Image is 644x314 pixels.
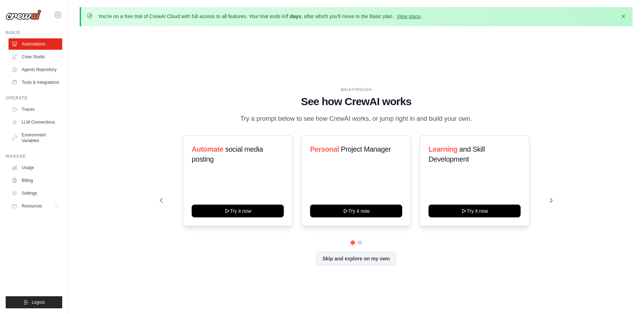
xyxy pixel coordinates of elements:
[429,205,521,217] button: Try it now
[341,145,391,153] span: Project Manager
[192,145,223,153] span: Automate
[6,296,62,308] button: Logout
[9,51,62,63] a: Crew Studio
[9,175,62,186] a: Billing
[6,10,41,20] img: Logo
[429,145,457,153] span: Learning
[310,205,402,217] button: Try it now
[9,104,62,115] a: Traces
[316,252,396,265] button: Skip and explore on my own
[396,13,420,19] a: View plans
[160,87,553,92] div: WALKTHROUGH
[9,188,62,199] a: Settings
[286,13,301,19] strong: 7 days
[6,30,62,36] div: Build
[9,129,62,146] a: Environment Variables
[310,145,339,153] span: Personal
[9,162,62,173] a: Usage
[160,95,553,108] h1: See how CrewAI works
[98,13,422,20] p: You're on a free trial of CrewAI Cloud with full access to all features. Your trial ends in , aft...
[9,77,62,88] a: Tools & Integrations
[32,299,45,305] span: Logout
[237,114,476,124] p: Try a prompt below to see how CrewAI works, or jump right in and build your own.
[192,205,284,217] button: Try it now
[9,38,62,50] a: Automations
[6,95,62,101] div: Operate
[9,200,62,212] button: Resources
[22,203,42,209] span: Resources
[192,145,263,163] span: social media posting
[6,153,62,159] div: Manage
[9,64,62,75] a: Agents Repository
[9,117,62,128] a: LLM Connections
